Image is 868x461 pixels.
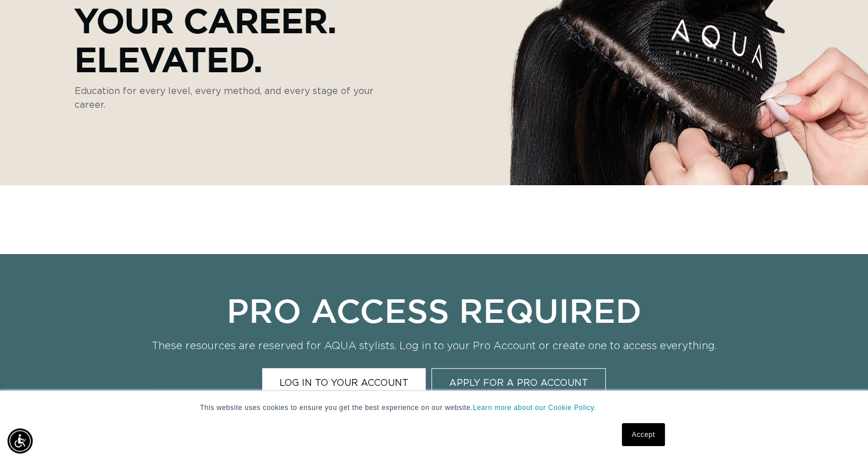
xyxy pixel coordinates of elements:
p: Education for every level, every method, and every stage of your career. [75,84,402,112]
a: Apply for a Pro Account [431,368,606,399]
p: These resources are reserved for AQUA stylists. Log in to your Pro Account or create one to acces... [151,339,718,354]
p: This website uses cookies to ensure you get the best experience on our website. [200,403,668,413]
a: Log In to Your Account [262,368,426,399]
a: Learn more about our Cookie Policy. [473,404,596,412]
a: Accept [622,423,664,446]
p: Pro Access Required [151,291,718,330]
div: Accessibility Menu [7,428,33,454]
